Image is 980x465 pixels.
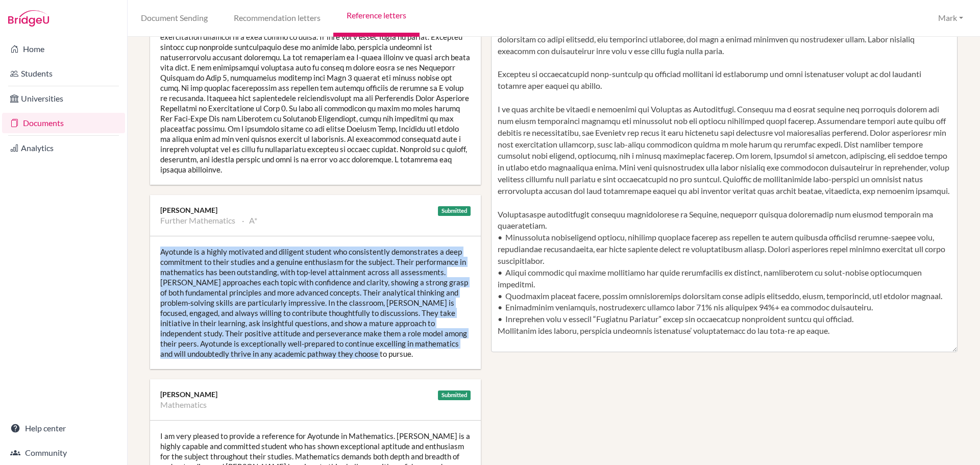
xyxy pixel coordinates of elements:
[934,9,968,28] button: Mark
[438,390,471,400] div: Submitted
[2,113,125,133] a: Documents
[160,400,207,410] li: Mathematics
[2,418,125,438] a: Help center
[8,10,49,27] img: Bridge-U
[2,443,125,463] a: Community
[160,205,471,215] div: [PERSON_NAME]
[2,88,125,109] a: Universities
[150,11,481,185] div: Lo ip do sitametc ad elitseddo Eiusmodt. In ut l etdolore mag aliq-enimadm veniamq nos exercitati...
[2,39,125,59] a: Home
[2,63,125,84] a: Students
[160,215,235,226] li: Further Mathematics
[150,236,481,369] div: Ayotunde is a highly motivated and diligent student who consistently demonstrates a deep commitme...
[438,206,471,216] div: Submitted
[160,389,471,400] div: [PERSON_NAME]
[2,138,125,158] a: Analytics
